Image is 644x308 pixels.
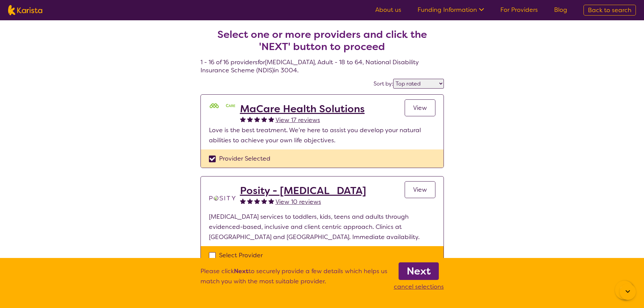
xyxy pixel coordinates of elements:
[8,5,42,15] img: Karista logo
[554,6,567,14] a: Blog
[407,264,431,278] b: Next
[261,198,267,204] img: fullstar
[374,80,393,87] label: Sort by:
[276,197,321,207] a: View 10 reviews
[399,262,439,280] a: Next
[240,198,246,204] img: fullstar
[254,198,260,204] img: fullstar
[375,6,401,14] a: About us
[418,6,484,14] a: Funding Information
[500,6,538,14] a: For Providers
[405,181,435,198] a: View
[209,212,435,242] p: [MEDICAL_DATA] services to toddlers, kids, teens and adults through evidenced-based, inclusive an...
[240,116,246,122] img: fullstar
[209,125,435,145] p: Love is the best treatment. We’re here to assist you develop your natural abilities to achieve yo...
[413,104,427,112] span: View
[276,116,320,124] span: View 17 reviews
[209,28,436,53] h2: Select one or more providers and click the 'NEXT' button to proceed
[394,282,444,292] p: cancel selections
[240,103,365,115] a: MaCare Health Solutions
[200,12,444,74] h4: 1 - 16 of 16 providers for [MEDICAL_DATA] , Adult - 18 to 64 , National Disability Insurance Sche...
[247,116,253,122] img: fullstar
[276,115,320,125] a: View 17 reviews
[261,116,267,122] img: fullstar
[268,198,274,204] img: fullstar
[583,5,636,16] a: Back to search
[209,185,236,212] img: t1bslo80pcylnzwjhndq.png
[240,185,366,197] a: Posity - [MEDICAL_DATA]
[209,103,236,110] img: mgttalrdbt23wl6urpfy.png
[615,281,634,300] button: Channel Menu
[276,198,321,206] span: View 10 reviews
[588,6,631,14] span: Back to search
[268,116,274,122] img: fullstar
[200,266,387,292] p: Please click to securely provide a few details which helps us match you with the most suitable pr...
[405,99,435,116] a: View
[234,267,248,275] b: Next
[254,116,260,122] img: fullstar
[413,186,427,194] span: View
[247,198,253,204] img: fullstar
